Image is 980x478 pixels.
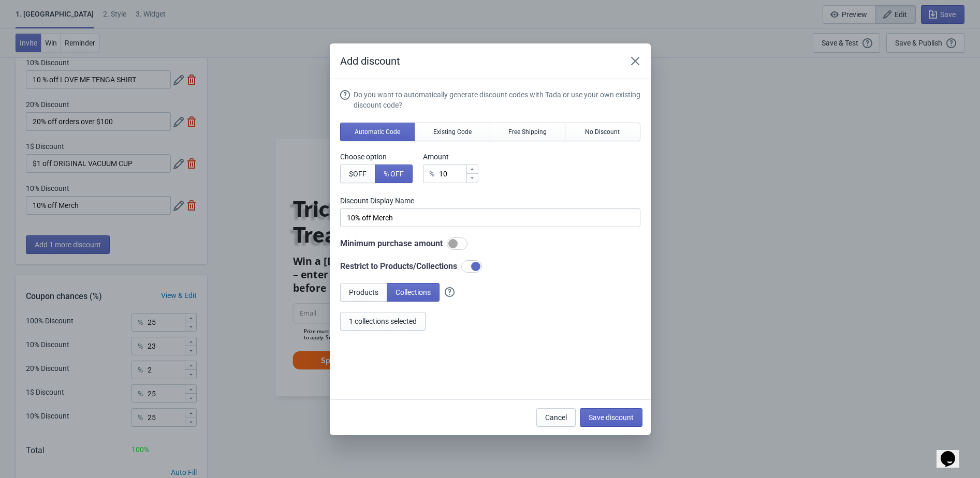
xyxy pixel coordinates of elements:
[375,165,413,183] button: % OFF
[354,89,640,110] div: Do you want to automatically generate discount codes with Tada or use your own existing discount ...
[536,408,576,427] button: Cancel
[937,437,970,468] iframe: chat widget
[490,123,565,141] button: Free Shipping
[415,123,490,141] button: Existing Code
[580,408,642,427] button: Save discount
[340,312,426,331] button: 1 collections selected
[355,128,400,136] span: Automatic Code
[340,165,375,183] button: $OFF
[396,288,431,296] span: Collections
[565,123,640,141] button: No Discount
[585,128,620,136] span: No Discount
[423,152,478,162] label: Amount
[626,52,645,70] button: Close
[340,260,640,273] div: Restrict to Products/Collections
[387,283,440,302] button: Collections
[589,413,634,422] span: Save discount
[349,288,378,296] span: Products
[433,128,472,136] span: Existing Code
[349,317,417,325] span: 1 collections selected
[340,54,616,68] h2: Add discount
[340,196,640,206] label: Discount Display Name
[384,170,404,178] span: % OFF
[349,170,367,178] span: $ OFF
[340,283,387,302] button: Products
[429,168,434,180] div: %
[340,123,416,141] button: Automatic Code
[545,413,567,422] span: Cancel
[508,128,547,136] span: Free Shipping
[340,237,640,250] div: Minimum purchase amount
[340,152,413,162] label: Choose option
